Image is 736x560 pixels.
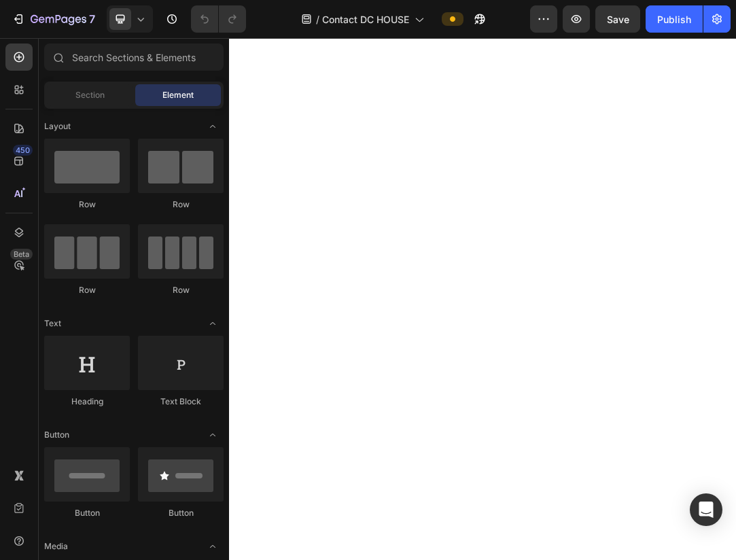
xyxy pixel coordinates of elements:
span: Section [75,89,105,101]
button: Publish [646,5,703,33]
span: Toggle open [202,116,224,137]
div: Publish [657,12,691,27]
div: Heading [44,396,130,408]
span: Toggle open [202,536,224,557]
div: Button [138,507,224,519]
span: Layout [44,120,71,133]
div: Row [44,198,130,211]
p: 7 [89,11,95,27]
div: Undo/Redo [191,5,246,33]
div: Row [44,284,130,296]
span: Toggle open [202,424,224,446]
span: Text [44,317,61,330]
span: Media [44,540,68,553]
input: Search Sections & Elements [44,43,224,71]
span: / [316,12,319,27]
div: Button [44,507,130,519]
button: 7 [5,5,101,33]
div: Open Intercom Messenger [690,493,722,526]
span: Button [44,429,69,441]
iframe: Design area [229,38,736,560]
div: Text Block [138,396,224,408]
span: Save [607,14,629,25]
button: Save [595,5,640,33]
span: Toggle open [202,313,224,334]
span: Element [162,89,194,101]
div: 450 [13,145,33,156]
div: Beta [10,249,33,260]
div: Row [138,284,224,296]
span: Contact DC HOUSE [322,12,409,27]
div: Row [138,198,224,211]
